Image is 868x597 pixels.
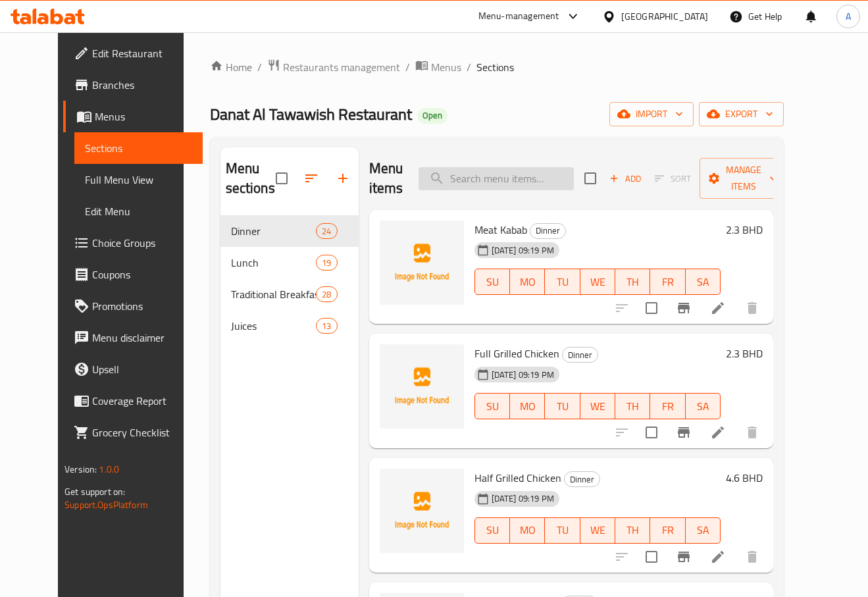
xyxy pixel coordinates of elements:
[92,425,192,440] span: Grocery Checklist
[317,225,336,238] span: 24
[63,259,203,290] a: Coupons
[480,521,505,540] span: SU
[736,417,768,448] button: delete
[530,223,565,238] span: Dinner
[63,322,203,353] a: Menu disclaimer
[515,397,540,416] span: MO
[474,517,510,544] button: SU
[474,393,510,419] button: SU
[615,517,650,544] button: TH
[650,393,685,419] button: FR
[655,397,680,416] span: FR
[63,353,203,385] a: Upsell
[545,517,580,544] button: TU
[638,419,665,446] span: Select to update
[621,397,645,416] span: TH
[586,273,610,292] span: WE
[257,59,262,75] li: /
[405,59,410,75] li: /
[226,159,276,198] h2: Menu sections
[710,425,726,440] a: Edit menu item
[550,273,574,292] span: TU
[316,286,337,302] div: items
[74,132,203,164] a: Sections
[510,269,545,295] button: MO
[480,273,505,292] span: SU
[474,344,559,363] span: Full Grilled Chicken
[576,165,604,192] span: Select section
[231,318,317,334] div: Juices
[607,171,643,186] span: Add
[63,101,203,132] a: Menus
[621,273,645,292] span: TH
[85,203,192,219] span: Edit Menu
[63,385,203,417] a: Coverage Report
[417,110,447,121] span: Open
[700,158,788,199] button: Manage items
[92,77,192,93] span: Branches
[655,521,680,540] span: FR
[220,215,359,247] div: Dinner24
[63,290,203,322] a: Promotions
[621,521,645,540] span: TH
[92,330,192,346] span: Menu disclaimer
[92,393,192,409] span: Coverage Report
[74,195,203,227] a: Edit Menu
[220,210,359,347] nav: Menu sections
[231,223,317,239] span: Dinner
[295,163,327,194] span: Sort sections
[515,521,540,540] span: MO
[604,169,646,189] span: Add item
[550,521,574,540] span: TU
[316,223,337,239] div: items
[486,244,559,257] span: [DATE] 09:19 PM
[615,269,650,295] button: TH
[638,543,665,571] span: Select to update
[474,269,510,295] button: SU
[646,169,700,189] span: Select section first
[565,472,600,487] span: Dinner
[586,397,610,416] span: WE
[586,521,610,540] span: WE
[691,397,715,416] span: SA
[710,549,726,565] a: Edit menu item
[92,361,192,377] span: Upsell
[668,541,700,573] button: Branch-specific-item
[220,247,359,278] div: Lunch19
[580,393,615,419] button: WE
[220,278,359,310] div: Traditional Breakfast28
[63,69,203,101] a: Branches
[63,417,203,448] a: Grocery Checklist
[380,469,464,553] img: Half Grilled Chicken
[267,59,400,76] a: Restaurants management
[467,59,471,75] li: /
[668,417,700,448] button: Branch-specific-item
[510,517,545,544] button: MO
[231,286,317,302] div: Traditional Breakfast
[317,257,336,269] span: 19
[710,300,726,316] a: Edit menu item
[510,393,545,419] button: MO
[85,140,192,156] span: Sections
[99,461,119,478] span: 1.0.0
[638,294,665,322] span: Select to update
[580,269,615,295] button: WE
[474,468,561,488] span: Half Grilled Chicken
[283,59,400,75] span: Restaurants management
[726,469,763,487] h6: 4.6 BHD
[545,269,580,295] button: TU
[431,59,461,75] span: Menus
[64,461,97,478] span: Version:
[474,220,527,240] span: Meat Kabab
[545,393,580,419] button: TU
[92,45,192,61] span: Edit Restaurant
[709,106,773,122] span: export
[316,318,337,334] div: items
[609,102,694,126] button: import
[317,320,336,332] span: 13
[231,255,317,271] span: Lunch
[63,38,203,69] a: Edit Restaurant
[95,109,192,124] span: Menus
[210,99,412,129] span: Danat Al Tawawish Restaurant
[486,369,559,381] span: [DATE] 09:19 PM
